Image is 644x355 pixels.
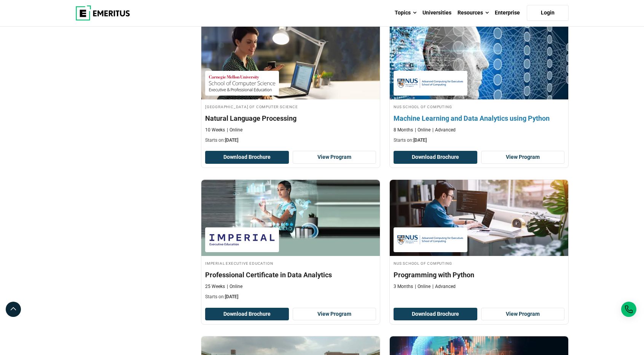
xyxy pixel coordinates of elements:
[205,103,376,110] h4: [GEOGRAPHIC_DATA] of Computer Science
[201,23,380,99] img: Natural Language Processing | Online Coding Course
[394,283,413,290] p: 3 Months
[205,127,225,133] p: 10 Weeks
[413,138,427,143] span: [DATE]
[293,151,376,164] a: View Program
[415,283,430,290] p: Online
[205,283,225,290] p: 25 Weeks
[201,180,380,256] img: Professional Certificate in Data Analytics | Online AI and Machine Learning Course
[394,103,564,110] h4: NUS School of Computing
[481,151,565,164] a: View Program
[394,114,564,123] h4: Machine Learning and Data Analytics using Python
[205,260,376,266] h4: Imperial Executive Education
[227,127,242,133] p: Online
[394,127,413,133] p: 8 Months
[415,127,430,133] p: Online
[227,283,242,290] p: Online
[397,75,464,92] img: NUS School of Computing
[390,23,568,147] a: AI and Machine Learning Course by NUS School of Computing - September 30, 2025 NUS School of Comp...
[293,308,376,321] a: View Program
[390,180,568,294] a: AI and Machine Learning Course by NUS School of Computing - NUS School of Computing NUS School of...
[397,231,464,248] img: NUS School of Computing
[394,260,564,266] h4: NUS School of Computing
[394,151,477,164] button: Download Brochure
[201,180,380,304] a: AI and Machine Learning Course by Imperial Executive Education - October 16, 2025 Imperial Execut...
[225,294,238,299] span: [DATE]
[201,23,380,147] a: Coding Course by Carnegie Mellon University School of Computer Science - March 26, 2026 Carnegie ...
[205,308,289,321] button: Download Brochure
[432,127,456,133] p: Advanced
[481,308,565,321] a: View Program
[527,5,569,21] a: Login
[390,180,568,256] img: Programming with Python | Online AI and Machine Learning Course
[209,231,275,248] img: Imperial Executive Education
[394,137,564,144] p: Starts on:
[394,270,564,280] h4: Programming with Python
[381,19,577,103] img: Machine Learning and Data Analytics using Python | Online AI and Machine Learning Course
[205,114,376,123] h4: Natural Language Processing
[225,138,238,143] span: [DATE]
[205,137,376,144] p: Starts on:
[205,270,376,280] h4: Professional Certificate in Data Analytics
[209,75,275,92] img: Carnegie Mellon University School of Computer Science
[432,283,456,290] p: Advanced
[205,151,289,164] button: Download Brochure
[205,294,376,300] p: Starts on:
[394,308,477,321] button: Download Brochure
